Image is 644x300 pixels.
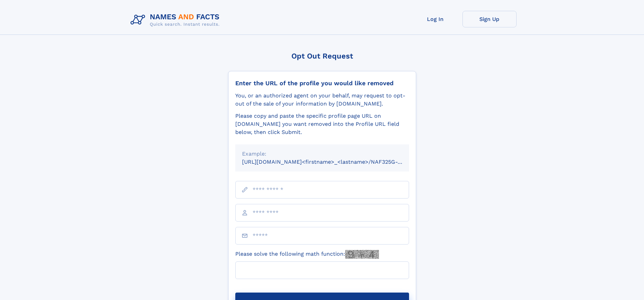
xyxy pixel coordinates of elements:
[235,250,379,259] label: Please solve the following math function:
[242,159,422,165] small: [URL][DOMAIN_NAME]<firstname>_<lastname>/NAF325G-xxxxxxxx
[235,92,409,108] div: You, or an authorized agent on your behalf, may request to opt-out of the sale of your informatio...
[408,11,462,27] a: Log In
[235,79,409,87] div: Enter the URL of the profile you would like removed
[128,11,225,29] img: Logo Names and Facts
[462,11,517,27] a: Sign Up
[235,112,409,136] div: Please copy and paste the specific profile page URL on [DOMAIN_NAME] you want removed into the Pr...
[242,150,402,158] div: Example:
[228,52,416,60] div: Opt Out Request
